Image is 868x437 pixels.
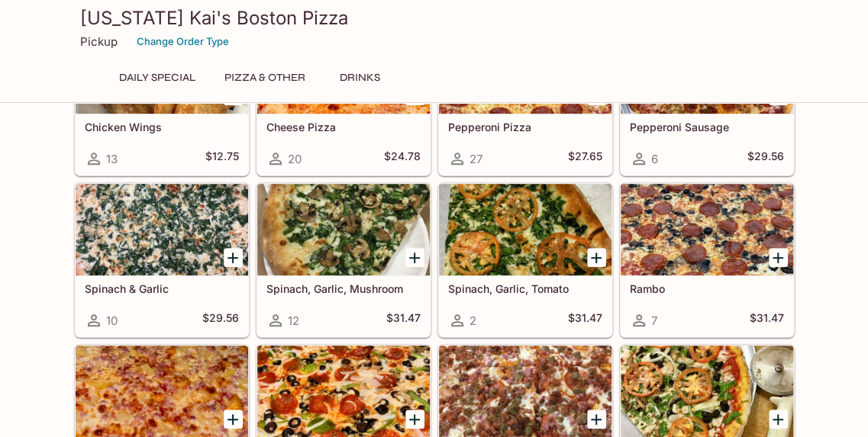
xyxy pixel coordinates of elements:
p: Pickup [80,34,118,49]
h5: Chicken Wings [85,120,239,133]
a: Spinach, Garlic, Tomato2$31.47 [438,183,612,337]
div: Spinach & Garlic [76,184,248,275]
a: Rambo7$31.47 [620,183,794,337]
h5: $31.47 [750,311,784,329]
h5: Rambo [630,282,784,295]
h5: $31.47 [568,311,602,329]
div: Rambo [621,184,793,275]
a: Spinach, Garlic, Mushroom12$31.47 [257,183,431,337]
div: Spinach, Garlic, Mushroom [257,184,430,275]
div: Ham & Pineapple [76,345,248,437]
h5: $24.78 [384,149,421,168]
div: Pepperoni Pizza [439,22,611,114]
div: Pepperoni Sausage [621,22,793,114]
span: 27 [469,152,482,166]
button: Change Order Type [130,30,236,53]
h5: $29.56 [202,311,239,329]
h5: $27.65 [568,149,602,168]
button: Add Spinach & Garlic [224,248,243,267]
button: Add Ham & Pineapple [224,410,243,429]
button: Add Veggie [769,410,788,429]
span: 12 [288,313,299,328]
div: Boston’s Special [257,345,430,437]
h3: [US_STATE] Kai's Boston Pizza [80,6,789,30]
span: 7 [651,313,657,328]
h5: $31.47 [386,311,421,329]
div: Cheese Pizza [257,22,430,114]
span: 6 [651,152,658,166]
button: Daily Special [111,67,204,88]
h5: Spinach, Garlic, Tomato [448,282,602,295]
h5: Spinach & Garlic [85,282,239,295]
span: 20 [288,152,302,166]
h5: $12.75 [205,149,239,168]
button: Pizza & Other [216,67,314,88]
h5: $29.56 [747,149,784,168]
div: Meat Lover’s [439,345,611,437]
h5: Pepperoni Sausage [630,120,784,133]
button: Add Spinach, Garlic, Tomato [587,248,606,267]
h5: Spinach, Garlic, Mushroom [266,282,421,295]
button: Add Meat Lover’s [587,410,606,429]
button: Add Boston’s Special [405,410,424,429]
h5: Cheese Pizza [266,120,421,133]
button: Add Spinach, Garlic, Mushroom [405,248,424,267]
button: Add Rambo [769,248,788,267]
span: 13 [106,152,118,166]
div: Veggie [621,345,793,437]
div: Spinach, Garlic, Tomato [439,184,611,275]
h5: Pepperoni Pizza [448,120,602,133]
a: Spinach & Garlic10$29.56 [75,183,249,337]
span: 2 [469,313,476,328]
span: 10 [106,313,118,328]
div: Chicken Wings [76,22,248,114]
button: Drinks [326,67,395,88]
